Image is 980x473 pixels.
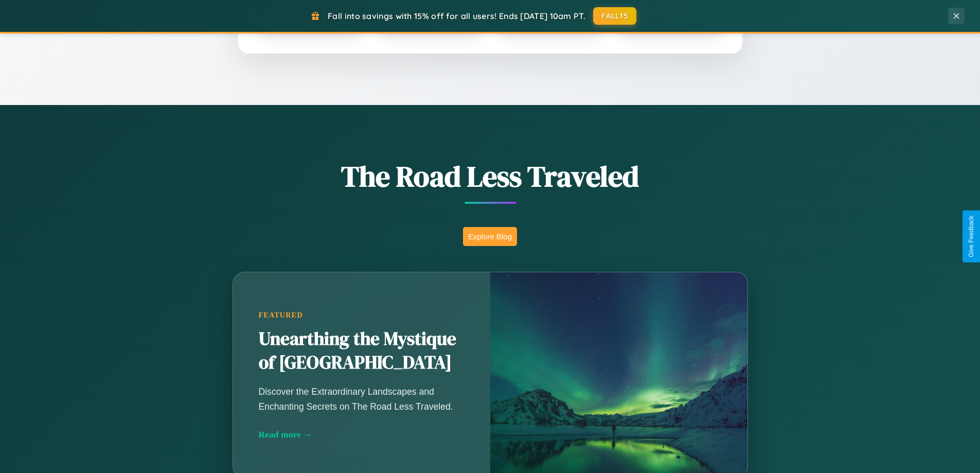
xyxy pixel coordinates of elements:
p: Discover the Extraordinary Landscapes and Enchanting Secrets on The Road Less Traveled. [259,384,465,413]
div: Give Feedback [968,216,975,257]
span: Fall into savings with 15% off for all users! Ends [DATE] 10am PT. [328,11,585,21]
div: Featured [259,311,465,320]
h2: Unearthing the Mystique of [GEOGRAPHIC_DATA] [259,327,465,375]
button: Explore Blog [463,227,517,246]
div: Read more → [259,429,465,440]
h1: The Road Less Traveled [182,156,799,196]
button: FALL15 [593,7,636,25]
